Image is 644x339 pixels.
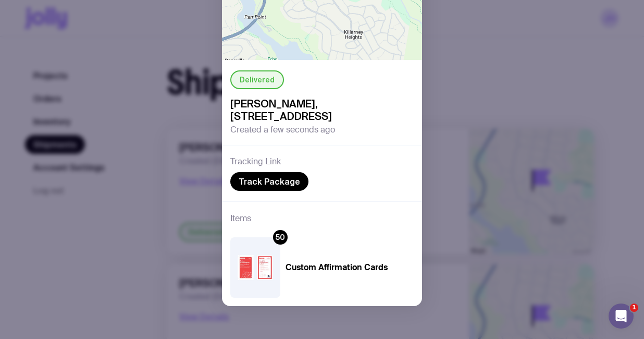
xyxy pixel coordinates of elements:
span: [PERSON_NAME], [STREET_ADDRESS] [230,98,414,123]
h4: Custom Affirmation Cards [286,262,388,273]
h3: Tracking Link [230,156,281,167]
span: 1 [630,304,638,312]
iframe: Intercom live chat [609,304,634,329]
a: Track Package [230,172,308,191]
span: Created a few seconds ago [230,125,335,135]
h3: Items [230,212,251,225]
div: Delivered [230,70,284,89]
div: 50 [273,230,288,245]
